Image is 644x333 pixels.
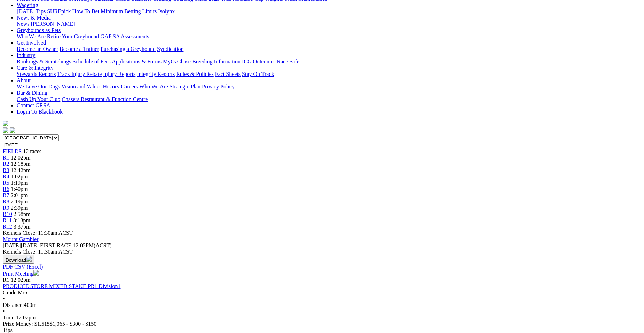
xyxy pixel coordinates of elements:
[242,59,275,64] a: ICG Outcomes
[3,327,13,333] span: Tips
[3,289,641,296] div: M/6
[3,155,9,161] a: R1
[14,211,31,217] span: 2:58pm
[3,271,39,277] a: Print Meeting
[17,46,641,52] div: Get Involved
[17,15,51,21] a: News & Media
[17,90,47,96] a: Bar & Dining
[3,277,9,283] span: R1
[47,33,99,39] a: Retire Your Greyhound
[277,59,299,64] a: Race Safe
[3,236,39,242] a: Mount Gambier
[3,180,9,186] a: R5
[14,224,31,230] span: 3:37pm
[61,84,101,90] a: Vision and Values
[23,148,41,154] span: 12 races
[31,21,75,27] a: [PERSON_NAME]
[17,84,641,90] div: About
[176,71,214,77] a: Rules & Policies
[192,59,241,64] a: Breeding Information
[50,321,97,327] span: $1,065 - $300 - $150
[11,205,28,211] span: 2:39pm
[11,192,28,198] span: 2:01pm
[62,96,148,102] a: Chasers Restaurant & Function Centre
[3,242,39,248] span: [DATE]
[3,255,34,264] button: Download
[17,21,29,27] a: News
[11,173,28,179] span: 1:02pm
[17,59,71,64] a: Bookings & Scratchings
[17,27,61,33] a: Greyhounds as Pets
[72,59,110,64] a: Schedule of Fees
[40,242,112,248] span: 12:02PM(ACST)
[17,21,641,27] div: News & Media
[101,46,156,52] a: Purchasing a Greyhound
[103,71,135,77] a: Injury Reports
[14,264,43,270] a: CSV (Excel)
[17,2,38,8] a: Wagering
[3,205,9,211] a: R9
[170,84,201,90] a: Strategic Plan
[139,84,168,90] a: Who We Are
[3,192,9,198] a: R7
[3,173,9,179] span: R4
[3,315,16,320] span: Time:
[3,224,12,230] a: R12
[3,321,641,327] div: Prize Money: $1,515
[103,84,119,90] a: History
[3,199,9,204] a: R8
[17,59,641,65] div: Industry
[121,84,138,90] a: Careers
[17,96,60,102] a: Cash Up Your Club
[137,71,175,77] a: Integrity Reports
[3,141,64,148] input: Select date
[72,8,100,14] a: How To Bet
[3,283,120,289] a: PRODUCE STORE MIXED STAKE PR1 Division1
[3,217,12,223] a: R11
[158,8,175,14] a: Isolynx
[3,289,18,295] span: Grade:
[3,121,8,126] img: logo-grsa-white.png
[47,8,71,14] a: SUREpick
[3,167,9,173] a: R3
[3,211,12,217] span: R10
[17,77,31,83] a: About
[17,8,46,14] a: [DATE] Tips
[17,71,56,77] a: Stewards Reports
[3,302,24,308] span: Distance:
[3,148,22,154] a: FIELDS
[17,84,60,90] a: We Love Our Dogs
[3,242,21,248] span: [DATE]
[3,127,8,133] img: facebook.svg
[11,186,28,192] span: 1:40pm
[202,84,235,90] a: Privacy Policy
[3,161,9,167] a: R2
[11,199,28,204] span: 2:19pm
[101,33,149,39] a: GAP SA Assessments
[17,8,641,15] div: Wagering
[163,59,191,64] a: MyOzChase
[3,186,9,192] a: R6
[17,40,46,46] a: Get Involved
[101,8,157,14] a: Minimum Betting Limits
[3,302,641,308] div: 400m
[17,65,54,71] a: Care & Integrity
[57,71,102,77] a: Track Injury Rebate
[17,102,50,108] a: Contact GRSA
[17,96,641,102] div: Bar & Dining
[3,249,641,255] div: Kennels Close: 11:30am ACST
[17,46,58,52] a: Become an Owner
[60,46,99,52] a: Become a Trainer
[242,71,274,77] a: Stay On Track
[3,230,73,236] span: Kennels Close: 11:30am ACST
[11,180,28,186] span: 1:19pm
